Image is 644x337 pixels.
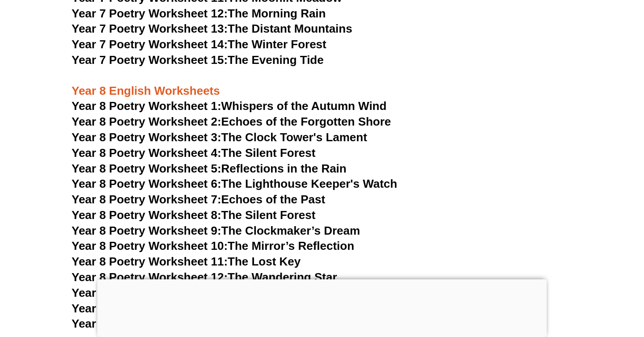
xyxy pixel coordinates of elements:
[72,239,228,253] span: Year 8 Poetry Worksheet 10:
[72,131,221,144] span: Year 8 Poetry Worksheet 3:
[72,177,221,190] span: Year 8 Poetry Worksheet 6:
[72,146,221,160] span: Year 8 Poetry Worksheet 4:
[72,7,326,20] a: Year 7 Poetry Worksheet 12:The Morning Rain
[72,270,228,284] span: Year 8 Poetry Worksheet 12:
[72,286,349,299] a: Year 8 Poetry Worksheet 13:Echoes in the Canyon
[72,146,315,160] a: Year 8 Poetry Worksheet 4:The Silent Forest
[72,317,228,330] span: Year 8 Poetry Worksheet 15:
[491,236,644,337] iframe: Chat Widget
[72,224,221,237] span: Year 8 Poetry Worksheet 9:
[72,224,360,237] a: Year 8 Poetry Worksheet 9:The Clockmaker’s Dream
[72,115,391,128] a: Year 8 Poetry Worksheet 2:Echoes of the Forgotten Shore
[72,270,337,284] a: Year 8 Poetry Worksheet 12:The Wandering Star
[72,115,221,128] span: Year 8 Poetry Worksheet 2:
[72,286,228,299] span: Year 8 Poetry Worksheet 13:
[97,279,547,335] iframe: Advertisement
[72,255,228,268] span: Year 8 Poetry Worksheet 11:
[72,38,228,51] span: Year 7 Poetry Worksheet 14:
[72,317,335,330] a: Year 8 Poetry Worksheet 15:The Hidden Garden
[72,99,386,113] a: Year 8 Poetry Worksheet 1:Whispers of the Autumn Wind
[72,131,367,144] a: Year 8 Poetry Worksheet 3:The Clock Tower's Lament
[72,22,228,35] span: Year 7 Poetry Worksheet 13:
[72,177,397,190] a: Year 8 Poetry Worksheet 6:The Lighthouse Keeper's Watch
[72,255,301,268] a: Year 8 Poetry Worksheet 11:The Lost Key
[72,99,221,113] span: Year 8 Poetry Worksheet 1:
[72,208,315,222] a: Year 8 Poetry Worksheet 8:The Silent Forest
[72,38,326,51] a: Year 7 Poetry Worksheet 14:The Winter Forest
[72,193,325,206] a: Year 8 Poetry Worksheet 7:Echoes of the Past
[72,68,572,99] h3: Year 8 English Worksheets
[72,239,354,253] a: Year 8 Poetry Worksheet 10:The Mirror’s Reflection
[72,208,221,222] span: Year 8 Poetry Worksheet 8:
[72,193,221,206] span: Year 8 Poetry Worksheet 7:
[72,302,228,315] span: Year 8 Poetry Worksheet 14:
[72,162,221,175] span: Year 8 Poetry Worksheet 5:
[72,302,322,315] a: Year 8 Poetry Worksheet 14:The Quiet Village
[72,53,228,67] span: Year 7 Poetry Worksheet 15:
[72,22,352,35] a: Year 7 Poetry Worksheet 13:The Distant Mountains
[72,53,324,67] a: Year 7 Poetry Worksheet 15:The Evening Tide
[72,162,347,175] a: Year 8 Poetry Worksheet 5:Reflections in the Rain
[72,7,228,20] span: Year 7 Poetry Worksheet 12:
